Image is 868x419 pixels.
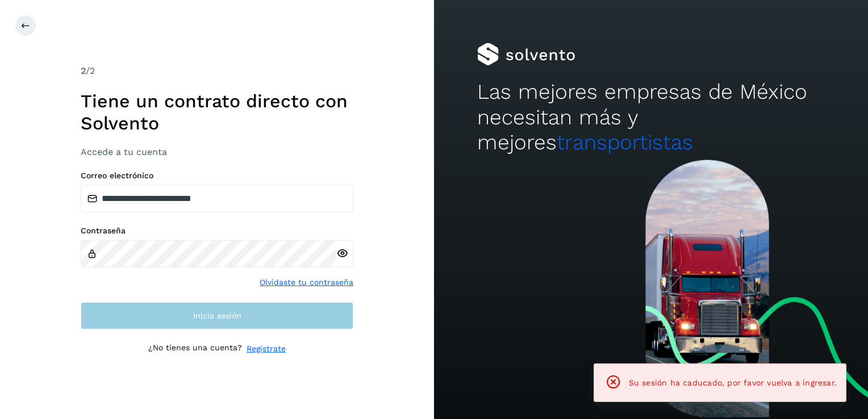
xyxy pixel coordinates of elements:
label: Contraseña [81,226,353,236]
h3: Accede a tu cuenta [81,146,353,157]
label: Correo electrónico [81,171,353,181]
span: 2 [81,65,86,76]
p: ¿No tienes una cuenta? [148,343,242,355]
span: transportistas [557,130,693,154]
span: Inicia sesión [193,312,241,320]
div: /2 [81,64,353,78]
span: Su sesión ha caducado, por favor vuelva a ingresar. [629,378,837,387]
button: Inicia sesión [81,302,353,329]
a: Olvidaste tu contraseña [260,276,353,288]
h2: Las mejores empresas de México necesitan más y mejores [477,79,824,155]
a: Regístrate [247,343,286,355]
h1: Tiene un contrato directo con Solvento [81,90,353,134]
